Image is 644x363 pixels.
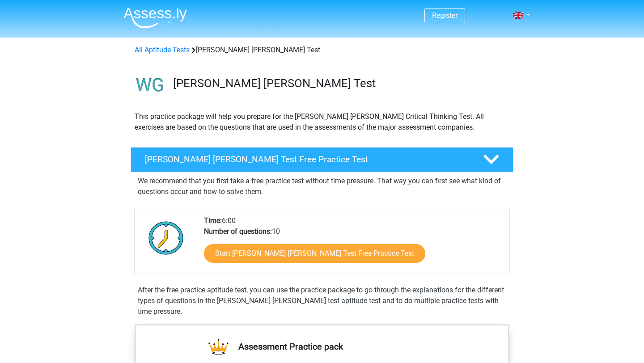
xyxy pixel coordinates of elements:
[204,227,272,236] b: Number of questions:
[204,216,222,225] b: Time:
[123,7,187,28] img: Assessly
[131,45,513,55] div: [PERSON_NAME] [PERSON_NAME] Test
[197,215,509,274] div: 6:00 10
[138,176,506,197] p: We recommend that you first take a free practice test without time pressure. That way you can fir...
[134,285,510,317] div: After the free practice aptitude test, you can use the practice package to go through the explana...
[135,46,190,54] a: All Aptitude Tests
[144,215,189,260] img: Clock
[127,147,517,172] a: [PERSON_NAME] [PERSON_NAME] Test Free Practice Test
[173,76,506,90] h3: [PERSON_NAME] [PERSON_NAME] Test
[131,66,169,104] img: watson glaser test
[135,111,509,133] p: This practice package will help you prepare for the [PERSON_NAME] [PERSON_NAME] Critical Thinking...
[432,11,458,20] a: Register
[145,154,469,165] h4: [PERSON_NAME] [PERSON_NAME] Test Free Practice Test
[204,244,425,263] a: Start [PERSON_NAME] [PERSON_NAME] Test Free Practice Test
